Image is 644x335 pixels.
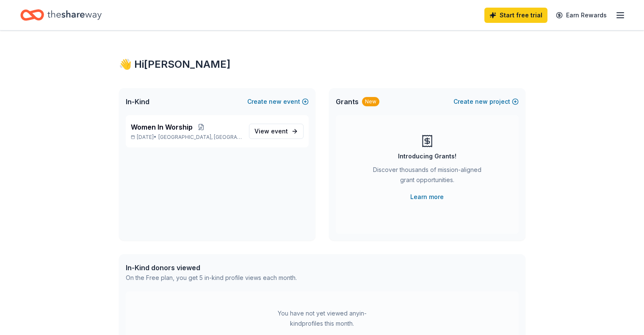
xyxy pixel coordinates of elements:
[126,97,149,107] span: In-Kind
[362,97,379,106] div: New
[484,8,547,23] a: Start free trial
[336,97,359,107] span: Grants
[119,58,525,71] div: 👋 Hi [PERSON_NAME]
[20,5,102,25] a: Home
[269,97,282,107] span: new
[131,134,242,141] p: [DATE] •
[475,97,488,107] span: new
[398,151,456,161] div: Introducing Grants!
[247,97,309,107] button: Createnewevent
[410,192,444,202] a: Learn more
[131,122,193,132] span: Women In Worship
[158,134,242,141] span: [GEOGRAPHIC_DATA], [GEOGRAPHIC_DATA]
[249,124,304,139] a: View event
[126,263,297,273] div: In-Kind donors viewed
[551,8,612,23] a: Earn Rewards
[370,165,485,188] div: Discover thousands of mission-aligned grant opportunities.
[126,273,297,283] div: On the Free plan, you get 5 in-kind profile views each month.
[254,126,288,136] span: View
[269,308,375,329] div: You have not yet viewed any in-kind profiles this month.
[271,127,288,135] span: event
[453,97,519,107] button: Createnewproject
